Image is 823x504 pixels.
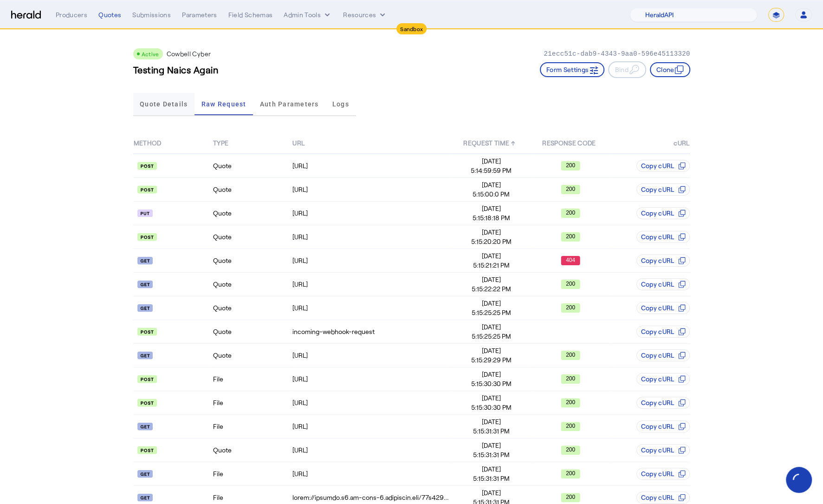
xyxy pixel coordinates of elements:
span: 5:15:25:25 PM [452,308,530,317]
span: 5:15:18:18 PM [452,213,530,223]
span: [DATE] [452,465,530,474]
div: Quotes [98,10,121,20]
div: [URL] [292,303,451,313]
span: Auth Parameters [260,101,319,107]
div: [URL] [292,422,451,431]
button: Copy cURL [636,397,689,409]
span: [DATE] [452,488,530,497]
text: 200 [566,375,575,382]
td: File [213,367,292,391]
span: [DATE] [452,322,530,332]
div: [URL] [292,232,451,242]
text: 200 [566,470,575,477]
span: [DATE] [452,157,530,166]
text: 200 [566,352,575,358]
button: Copy cURL [636,183,689,196]
td: Quote [213,273,292,296]
td: Quote [213,249,292,273]
span: [DATE] [452,393,530,403]
div: Submissions [132,10,171,20]
text: 200 [566,494,575,500]
img: Herald Logo [11,11,41,20]
span: 5:15:31:31 PM [452,450,530,459]
div: [URL] [292,209,451,218]
td: Quote [213,320,292,344]
th: REQUEST TIME [451,133,531,154]
button: Copy cURL [636,444,689,456]
span: 5:15:29:29 PM [452,355,530,365]
span: [DATE] [452,346,530,355]
td: Quote [213,344,292,367]
span: Logs [332,101,349,107]
button: Copy cURL [636,468,689,480]
text: 404 [566,257,575,263]
span: 5:15:31:31 PM [452,474,530,483]
span: 5:15:30:30 PM [452,379,530,388]
span: [DATE] [452,180,530,190]
th: TYPE [213,133,292,154]
button: Copy cURL [636,231,689,243]
th: RESPONSE CODE [531,133,610,154]
span: 5:15:22:22 PM [452,284,530,294]
span: Active [142,51,159,57]
span: [DATE] [452,370,530,379]
button: Copy cURL [636,255,689,267]
text: 200 [566,162,575,169]
div: [URL] [292,280,451,289]
div: [URL] [292,161,451,170]
text: 200 [566,209,575,216]
button: Copy cURL [636,373,689,385]
th: URL [292,133,451,154]
div: [URL] [292,185,451,194]
span: 5:14:59:59 PM [452,166,530,175]
button: Copy cURL [636,302,689,314]
h3: Testing Naics Again [133,63,219,76]
span: [DATE] [452,299,530,308]
span: 5:15:25:25 PM [452,332,530,341]
div: [URL] [292,469,451,478]
div: [URL] [292,351,451,360]
text: 200 [566,233,575,240]
span: 5:15:30:30 PM [452,403,530,412]
button: Copy cURL [636,420,689,432]
td: Quote [213,154,292,178]
button: Copy cURL [636,349,689,361]
span: 5:15:31:31 PM [452,426,530,436]
td: File [213,462,292,486]
text: 200 [566,446,575,453]
text: 200 [566,399,575,406]
text: 200 [566,186,575,192]
td: Quote [213,202,292,225]
text: 200 [566,423,575,429]
button: internal dropdown menu [284,10,332,20]
td: File [213,391,292,415]
button: Copy cURL [636,491,689,504]
span: [DATE] [452,204,530,213]
th: cURL [610,133,690,154]
span: ↑ [511,139,515,147]
div: [URL] [292,256,451,265]
div: Field Schemas [228,10,273,20]
span: [DATE] [452,228,530,237]
span: 5:15:21:21 PM [452,261,530,270]
p: 21ecc51c-dab9-4343-9aa0-596e45113320 [544,49,690,59]
span: 5:15:20:20 PM [452,237,530,246]
td: Quote [213,178,292,202]
text: 200 [566,281,575,287]
span: Quote Details [140,101,188,107]
span: [DATE] [452,441,530,450]
text: 200 [566,304,575,311]
button: Copy cURL [636,326,689,338]
button: Form Settings [540,62,605,77]
div: Producers [56,10,87,20]
div: [URL] [292,445,451,455]
div: Sandbox [396,23,427,34]
td: Quote [213,439,292,462]
span: [DATE] [452,251,530,261]
div: incoming-webhook-request [292,327,451,336]
div: [URL] [292,398,451,407]
button: Resources dropdown menu [343,10,387,20]
td: Quote [213,296,292,320]
td: File [213,415,292,439]
span: 5:15:00:0 PM [452,190,530,199]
